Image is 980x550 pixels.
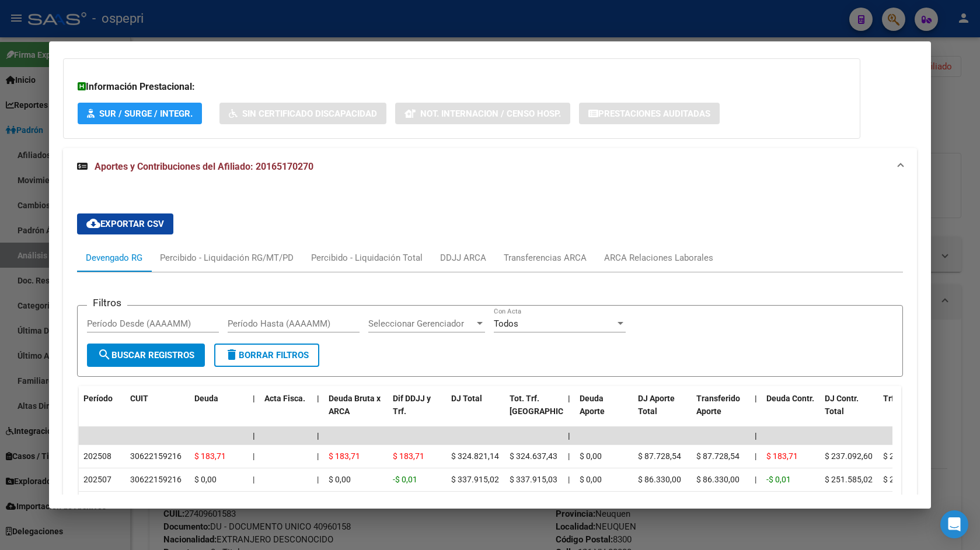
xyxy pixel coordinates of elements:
datatable-header-cell: | [563,386,575,437]
button: SUR / SURGE / INTEGR. [78,103,202,124]
div: ARCA Relaciones Laborales [604,251,713,264]
span: $ 0,00 [194,475,217,484]
datatable-header-cell: Tot. Trf. Bruto [505,386,563,437]
span: $ 324.821,14 [451,451,499,461]
span: $ 87.728,54 [638,451,681,461]
span: | [317,475,319,484]
div: Percibido - Liquidación Total [311,251,423,264]
span: Sin Certificado Discapacidad [242,108,377,119]
datatable-header-cell: | [312,386,324,437]
button: Prestaciones Auditadas [579,103,720,124]
span: DJ Aporte Total [638,394,675,416]
span: $ 337.915,02 [451,475,499,484]
span: $ 0,00 [329,475,351,484]
span: | [568,475,570,484]
span: | [317,431,319,440]
span: Borrar Filtros [225,350,309,360]
div: 30622159216 [130,473,182,486]
button: Exportar CSV [77,213,173,234]
span: $ 183,71 [766,451,798,461]
span: Exportar CSV [86,219,164,229]
span: | [755,475,756,484]
span: Dif DDJJ y Trf. [393,394,431,416]
h3: Información Prestacional: [78,80,846,94]
div: 30622159216 [130,450,182,463]
span: | [755,451,756,461]
span: SUR / SURGE / INTEGR. [99,108,193,119]
span: Acta Fisca. [264,394,305,403]
span: Deuda [194,394,218,403]
mat-icon: search [97,348,111,362]
span: $ 86.330,00 [696,475,740,484]
span: Aportes y Contribuciones del Afiliado: 20165170270 [95,161,313,172]
button: Buscar Registros [87,344,205,367]
span: 202508 [83,451,111,461]
span: | [568,394,570,403]
span: Deuda Aporte [580,394,605,416]
span: $ 251.585,03 [883,475,931,484]
span: $ 251.585,02 [825,475,873,484]
span: Tot. Trf. [GEOGRAPHIC_DATA] [510,394,589,416]
span: $ 324.637,43 [510,451,557,461]
span: $ 337.915,03 [510,475,557,484]
span: $ 183,71 [329,451,360,461]
datatable-header-cell: CUIT [125,386,190,437]
datatable-header-cell: Dif DDJJ y Trf. [388,386,447,437]
datatable-header-cell: DJ Total [447,386,505,437]
button: Borrar Filtros [214,344,319,367]
span: | [568,451,570,461]
datatable-header-cell: Transferido Aporte [692,386,750,437]
div: Open Intercom Messenger [940,510,968,538]
span: Not. Internacion / Censo Hosp. [420,108,561,119]
button: Sin Certificado Discapacidad [219,103,386,124]
span: $ 236.908,89 [883,451,931,461]
span: Período [83,394,113,403]
span: -$ 0,01 [393,475,417,484]
span: | [568,431,570,440]
span: $ 0,00 [580,451,602,461]
datatable-header-cell: Período [79,386,125,437]
span: | [253,451,254,461]
datatable-header-cell: Deuda Contr. [762,386,820,437]
span: | [253,475,254,484]
span: Deuda Contr. [766,394,814,403]
datatable-header-cell: | [248,386,260,437]
span: | [317,394,319,403]
datatable-header-cell: Deuda [190,386,248,437]
span: Buscar Registros [97,350,194,360]
button: Not. Internacion / Censo Hosp. [395,103,570,124]
datatable-header-cell: Trf Contr. [878,386,937,437]
span: $ 237.092,60 [825,451,873,461]
span: $ 87.728,54 [696,451,740,461]
span: $ 0,00 [580,475,602,484]
datatable-header-cell: DJ Contr. Total [820,386,878,437]
span: Trf Contr. [883,394,918,403]
mat-expansion-panel-header: Aportes y Contribuciones del Afiliado: 20165170270 [63,148,917,185]
div: DDJJ ARCA [440,251,486,264]
div: Devengado RG [86,251,142,264]
span: DJ Total [451,394,482,403]
datatable-header-cell: Acta Fisca. [260,386,312,437]
span: Seleccionar Gerenciador [368,318,475,329]
mat-icon: cloud_download [86,216,100,230]
span: | [253,394,255,403]
h3: Filtros [87,296,127,309]
datatable-header-cell: | [750,386,762,437]
span: Deuda Bruta x ARCA [329,394,381,416]
datatable-header-cell: DJ Aporte Total [633,386,692,437]
span: $ 183,71 [194,451,226,461]
span: | [253,431,255,440]
span: CUIT [130,394,148,403]
div: Percibido - Liquidación RG/MT/PD [160,251,294,264]
div: Transferencias ARCA [504,251,587,264]
span: Todos [494,318,518,329]
span: | [317,451,319,461]
span: 202507 [83,475,111,484]
span: $ 183,71 [393,451,424,461]
span: -$ 0,01 [766,475,791,484]
span: Prestaciones Auditadas [598,108,710,119]
datatable-header-cell: Deuda Bruta x ARCA [324,386,388,437]
span: Transferido Aporte [696,394,740,416]
mat-icon: delete [225,348,239,362]
span: $ 86.330,00 [638,475,681,484]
